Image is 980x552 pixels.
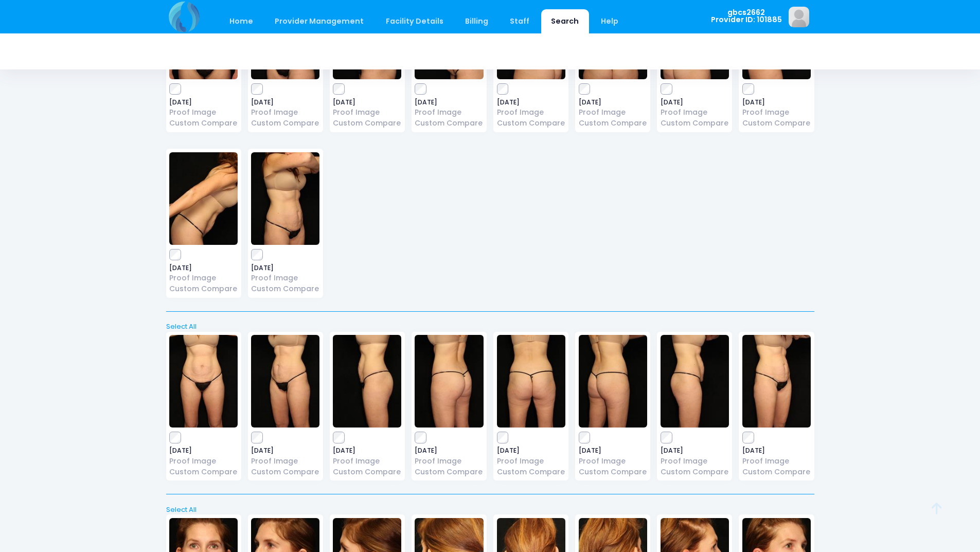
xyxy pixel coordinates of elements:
[169,118,238,129] a: Custom Compare
[579,448,647,454] span: [DATE]
[163,322,817,332] a: Select All
[333,448,401,454] span: [DATE]
[251,467,319,477] a: Custom Compare
[333,467,401,477] a: Custom Compare
[497,99,565,105] span: [DATE]
[169,107,238,118] a: Proof Image
[333,456,401,467] a: Proof Image
[661,99,729,105] span: [DATE]
[251,265,319,271] span: [DATE]
[579,456,647,467] a: Proof Image
[579,335,647,428] img: image
[661,448,729,454] span: [DATE]
[169,99,238,105] span: [DATE]
[251,448,319,454] span: [DATE]
[415,467,483,477] a: Custom Compare
[661,467,729,477] a: Custom Compare
[169,456,238,467] a: Proof Image
[251,283,319,294] a: Custom Compare
[333,118,401,129] a: Custom Compare
[661,456,729,467] a: Proof Image
[455,9,498,33] a: Billing
[742,107,811,118] a: Proof Image
[251,273,319,283] a: Proof Image
[579,107,647,118] a: Proof Image
[169,265,238,271] span: [DATE]
[251,152,319,245] img: image
[415,107,483,118] a: Proof Image
[251,456,319,467] a: Proof Image
[333,335,401,428] img: image
[251,118,319,129] a: Custom Compare
[789,7,809,27] img: image
[497,107,565,118] a: Proof Image
[661,118,729,129] a: Custom Compare
[742,118,811,129] a: Custom Compare
[742,448,811,454] span: [DATE]
[220,9,263,33] a: Home
[415,456,483,467] a: Proof Image
[742,99,811,105] span: [DATE]
[169,467,238,477] a: Custom Compare
[497,467,565,477] a: Custom Compare
[742,335,811,428] img: image
[169,283,238,294] a: Custom Compare
[579,118,647,129] a: Custom Compare
[591,9,628,33] a: Help
[415,335,483,428] img: image
[415,99,483,105] span: [DATE]
[497,448,565,454] span: [DATE]
[579,99,647,105] span: [DATE]
[265,9,374,33] a: Provider Management
[251,107,319,118] a: Proof Image
[251,335,319,428] img: image
[742,456,811,467] a: Proof Image
[579,467,647,477] a: Custom Compare
[169,273,238,283] a: Proof Image
[497,118,565,129] a: Custom Compare
[333,107,401,118] a: Proof Image
[497,335,565,428] img: image
[661,335,729,428] img: image
[497,456,565,467] a: Proof Image
[415,118,483,129] a: Custom Compare
[541,9,589,33] a: Search
[163,505,817,515] a: Select All
[169,335,238,428] img: image
[251,99,319,105] span: [DATE]
[500,9,540,33] a: Staff
[376,9,453,33] a: Facility Details
[661,107,729,118] a: Proof Image
[169,448,238,454] span: [DATE]
[711,9,782,24] span: gbcs2662 Provider ID: 101885
[333,99,401,105] span: [DATE]
[169,152,238,245] img: image
[415,448,483,454] span: [DATE]
[742,467,811,477] a: Custom Compare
